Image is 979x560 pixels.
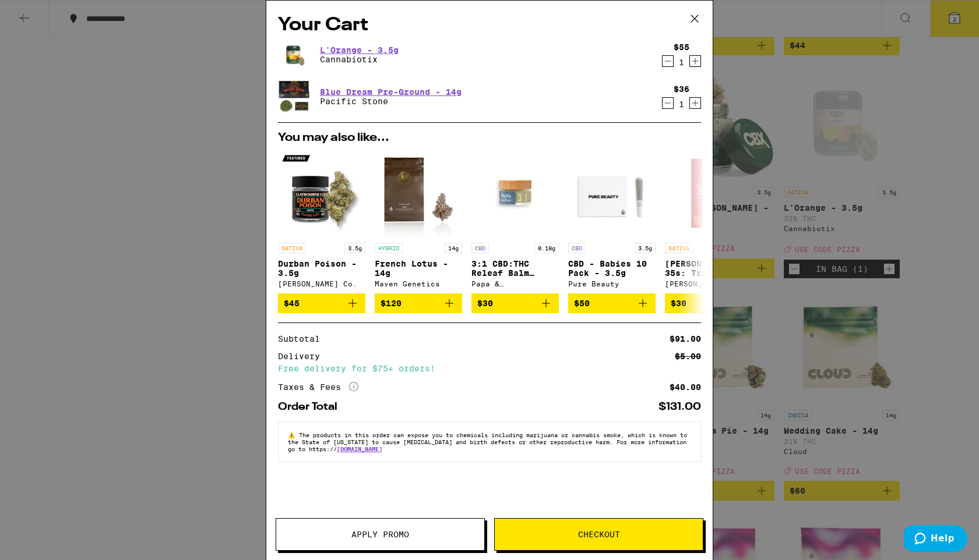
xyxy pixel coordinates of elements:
p: [PERSON_NAME] 35s: Trailblazer 10-Pack - 3.5g [665,259,752,278]
span: $30 [671,299,686,308]
button: Add to bag [471,293,559,313]
p: CBD [568,243,586,253]
button: Increment [689,97,701,109]
div: 1 [674,58,689,67]
p: Durban Poison - 3.5g [278,259,365,278]
div: Taxes & Fees [278,382,358,392]
div: $55 [674,42,689,52]
a: Blue Dream Pre-Ground - 14g [320,87,462,97]
p: 3.5g [635,243,656,253]
p: French Lotus - 14g [375,259,462,278]
a: L'Orange - 3.5g [320,45,399,55]
h2: Your Cart [278,12,701,38]
button: Add to bag [278,293,365,313]
a: Open page for Lowell 35s: Trailblazer 10-Pack - 3.5g from Lowell Farms [665,150,752,293]
p: CBD [471,243,489,253]
span: $30 [477,299,493,308]
p: HYBRID [375,243,403,253]
button: Add to bag [665,293,752,313]
div: $5.00 [675,352,701,360]
p: 3.5g [344,243,365,253]
div: [PERSON_NAME] Farms [665,280,752,288]
div: $91.00 [670,335,701,343]
img: Pure Beauty - CBD - Babies 10 Pack - 3.5g [568,150,656,237]
div: 1 [674,100,689,109]
button: Add to bag [568,293,656,313]
span: ⚠️ [288,431,299,438]
button: Decrement [662,55,674,67]
h2: You may also like... [278,132,701,144]
span: $45 [284,299,300,308]
span: $50 [574,299,590,308]
img: Maven Genetics - French Lotus - 14g [375,150,462,237]
a: Open page for Durban Poison - 3.5g from Claybourne Co. [278,150,365,293]
div: Free delivery for $75+ orders! [278,364,701,373]
p: CBD - Babies 10 Pack - 3.5g [568,259,656,278]
a: Open page for 3:1 CBD:THC Releaf Balm (15ml) - 180mg from Papa & Barkley [471,150,559,293]
div: Pure Beauty [568,280,656,288]
img: Lowell Farms - Lowell 35s: Trailblazer 10-Pack - 3.5g [665,150,752,237]
div: $131.00 [658,402,701,412]
span: $120 [381,299,402,308]
div: Delivery [278,352,328,360]
button: Decrement [662,97,674,109]
p: SATIVA [278,243,306,253]
span: Checkout [578,530,620,538]
div: $36 [674,84,689,94]
button: Increment [689,55,701,67]
p: 14g [445,243,462,253]
p: 3:1 CBD:THC Releaf Balm (15ml) - 180mg [471,259,559,278]
img: Cannabiotix - L'Orange - 3.5g [278,38,311,71]
a: Open page for CBD - Babies 10 Pack - 3.5g from Pure Beauty [568,150,656,293]
div: Order Total [278,402,346,412]
p: 0.18g [534,243,559,253]
img: Papa & Barkley - 3:1 CBD:THC Releaf Balm (15ml) - 180mg [471,150,559,237]
div: $40.00 [670,383,701,391]
a: [DOMAIN_NAME] [337,445,382,452]
div: Papa & [PERSON_NAME] [471,280,559,288]
div: [PERSON_NAME] Co. [278,280,365,288]
p: SATIVA [665,243,693,253]
button: Apply Promo [276,518,485,551]
img: Pacific Stone - Blue Dream Pre-Ground - 14g [278,80,311,113]
img: Claybourne Co. - Durban Poison - 3.5g [278,150,365,237]
p: Pacific Stone [320,97,462,106]
iframe: Opens a widget where you can find more information [904,525,967,554]
button: Checkout [494,518,703,551]
div: Subtotal [278,335,328,343]
span: The products in this order can expose you to chemicals including marijuana or cannabis smoke, whi... [288,431,687,452]
div: Maven Genetics [375,280,462,288]
button: Add to bag [375,293,462,313]
p: Cannabiotix [320,55,399,64]
a: Open page for French Lotus - 14g from Maven Genetics [375,150,462,293]
span: Apply Promo [351,530,409,538]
